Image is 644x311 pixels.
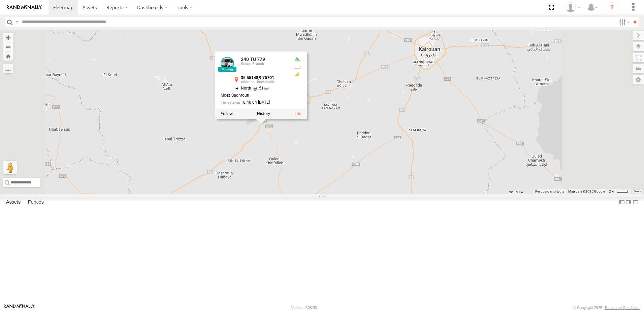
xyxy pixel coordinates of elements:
[633,75,644,84] label: Map Settings
[257,112,270,116] label: View Asset History
[616,17,631,27] label: Search Filter Options
[3,51,13,61] button: Zoom Home
[293,57,301,62] div: Valid GPS Fix
[25,198,47,207] label: Fences
[7,5,42,10] img: rand-logo.svg
[241,86,251,91] span: North
[241,62,288,66] div: Souse Branch
[293,71,301,77] div: GSM Signal = 3
[563,2,583,12] div: Nejah Benkhalifa
[607,2,617,13] i: ?
[605,306,640,310] a: Terms and Conditions
[3,161,17,174] button: Drag Pegman onto the map to open Street View
[3,33,13,42] button: Zoom in
[251,86,270,91] span: 51
[14,17,20,27] label: Search Query
[221,101,288,105] div: Date/time of location update
[4,304,35,311] a: Visit our Website
[221,57,234,70] a: View Asset Details
[568,189,605,193] span: Map data ©2025 Google
[241,57,265,62] a: 240 TU 779
[221,94,288,98] div: Moez Saghroun
[634,190,641,193] a: Terms (opens in new tab)
[293,64,301,70] div: No battery health information received from this device.
[241,76,288,84] div: ,
[291,306,317,310] div: Version: 308.00
[632,198,639,207] label: Hide Summary Table
[573,306,640,310] div: © Copyright 2025 -
[618,198,625,207] label: Dock Summary Table to the Left
[535,189,564,194] button: Keyboard shortcuts
[259,75,274,80] strong: 9.75701
[3,198,24,207] label: Assets
[3,64,13,73] label: Measure
[3,42,13,51] button: Zoom out
[294,112,301,116] a: View Asset Details
[625,198,632,207] label: Dock Summary Table to the Right
[241,75,258,80] strong: 35.55148
[609,189,616,193] span: 2 km
[221,112,233,116] label: Realtime tracking of Asset
[607,189,631,194] button: Map Scale: 2 km per 32 pixels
